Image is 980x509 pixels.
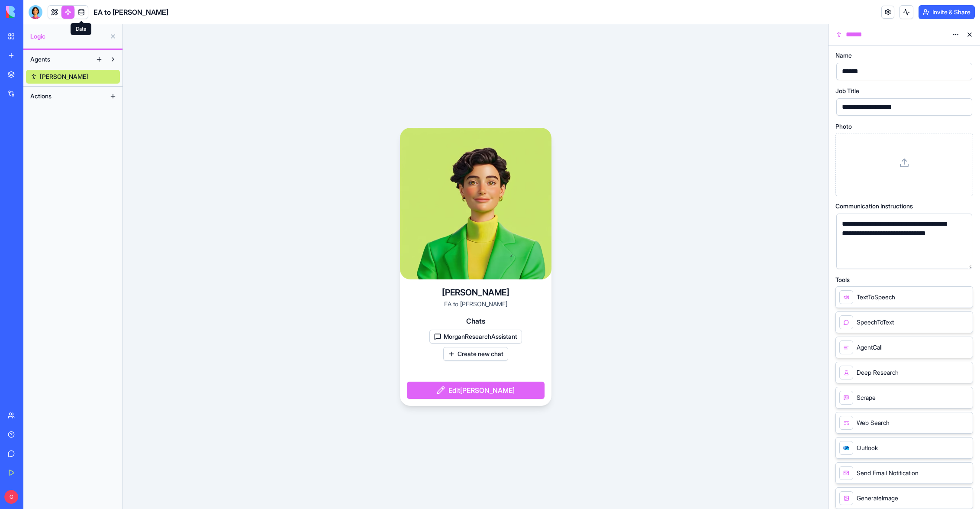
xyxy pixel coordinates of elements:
[857,318,894,327] span: SpeechToText
[835,52,852,58] span: Name
[26,70,120,84] a: [PERSON_NAME]
[857,469,919,477] span: Send Email Notification
[857,393,876,402] span: Scrape
[26,89,106,103] button: Actions
[857,444,878,452] span: Outlook
[443,347,508,361] button: Create new chat
[40,72,88,81] span: [PERSON_NAME]
[466,316,485,326] span: Chats
[857,418,890,427] span: Web Search
[444,300,507,308] span: EA to [PERSON_NAME]
[429,330,522,344] button: MorganResearchAssistant
[857,343,883,352] span: AgentCall
[442,286,509,298] h4: [PERSON_NAME]
[26,52,92,66] button: Agents
[4,490,18,504] span: G
[30,55,50,64] span: Agents
[835,88,859,94] span: Job Title
[835,277,850,283] span: Tools
[6,6,60,18] img: logo
[857,494,898,503] span: GenerateImage
[93,7,168,17] span: EA to [PERSON_NAME]
[71,23,91,35] div: Data
[30,32,106,41] span: Logic
[407,382,545,399] button: Edit[PERSON_NAME]
[857,368,899,377] span: Deep Research
[857,293,895,302] span: TextToSpeech
[835,203,913,209] span: Communication Instructions
[835,123,852,130] span: Photo
[30,92,52,101] span: Actions
[919,5,975,19] button: Invite & Share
